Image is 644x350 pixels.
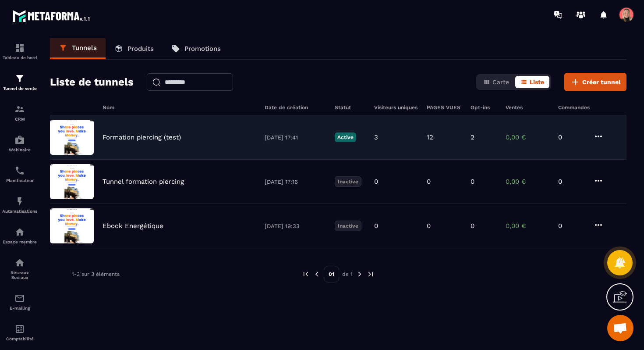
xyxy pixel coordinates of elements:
[2,36,37,67] a: formationformationTableau de bord
[2,209,37,214] p: Automatisations
[2,239,37,244] p: Espace membre
[471,178,474,186] p: 0
[2,128,37,159] a: automationsautomationsWebinaire
[2,317,37,348] a: accountantaccountantComptabilité
[184,45,221,53] p: Promotions
[50,164,94,199] img: image
[506,133,549,141] p: 0,00 €
[106,38,163,59] a: Produits
[427,104,462,111] h6: PAGES VUES
[14,324,25,334] img: accountant
[2,86,37,91] p: Tunnel de vente
[103,133,181,141] p: Formation piercing (test)
[324,266,339,282] p: 01
[471,104,497,111] h6: Opt-ins
[2,117,37,121] p: CRM
[14,293,25,304] img: email
[50,120,94,155] img: image
[564,73,626,91] button: Créer tunnel
[14,43,25,53] img: formation
[2,306,37,311] p: E-mailing
[72,271,120,277] p: 1-3 sur 3 éléments
[558,133,584,141] p: 0
[2,178,37,183] p: Planificateur
[342,271,353,278] p: de 1
[265,223,326,229] p: [DATE] 19:33
[2,147,37,152] p: Webinaire
[103,222,163,230] p: Ebook Energétique
[356,270,364,278] img: next
[335,221,361,231] p: Inactive
[265,134,326,141] p: [DATE] 17:41
[506,178,549,186] p: 0,00 €
[103,178,184,186] p: Tunnel formation piercing
[2,159,37,189] a: schedulerschedulerPlanificateur
[335,104,365,111] h6: Statut
[2,251,37,286] a: social-networksocial-networkRéseaux Sociaux
[50,38,106,59] a: Tunnels
[14,104,25,114] img: formation
[163,38,230,59] a: Promotions
[2,270,37,280] p: Réseaux Sociaux
[265,179,326,185] p: [DATE] 17:16
[72,44,97,52] p: Tunnels
[471,133,474,141] p: 2
[2,67,37,97] a: formationformationTunnel de vente
[582,78,621,86] span: Créer tunnel
[14,196,25,207] img: automations
[374,104,418,111] h6: Visiteurs uniques
[2,220,37,251] a: automationsautomationsEspace membre
[335,176,361,187] p: Inactive
[607,315,633,341] a: Ouvrir le chat
[302,270,310,278] img: prev
[103,104,256,111] h6: Nom
[530,79,544,86] span: Liste
[14,165,25,176] img: scheduler
[492,79,509,86] span: Carte
[374,222,378,230] p: 0
[50,73,134,91] h2: Liste de tunnels
[558,222,584,230] p: 0
[515,76,549,88] button: Liste
[478,76,514,88] button: Carte
[427,222,431,230] p: 0
[265,104,326,111] h6: Date de création
[50,208,94,243] img: image
[2,286,37,317] a: emailemailE-mailing
[558,104,590,111] h6: Commandes
[2,336,37,341] p: Comptabilité
[2,55,37,60] p: Tableau de bord
[374,178,378,186] p: 0
[127,45,154,53] p: Produits
[14,257,25,268] img: social-network
[427,133,433,141] p: 12
[558,178,584,186] p: 0
[427,178,431,186] p: 0
[506,222,549,230] p: 0,00 €
[2,189,37,220] a: automationsautomationsAutomatisations
[12,8,91,24] img: logo
[335,132,356,142] p: Active
[506,104,549,111] h6: Ventes
[2,97,37,128] a: formationformationCRM
[374,133,378,141] p: 3
[14,135,25,145] img: automations
[313,270,321,278] img: prev
[367,270,375,278] img: next
[14,227,25,237] img: automations
[14,73,25,84] img: formation
[471,222,474,230] p: 0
